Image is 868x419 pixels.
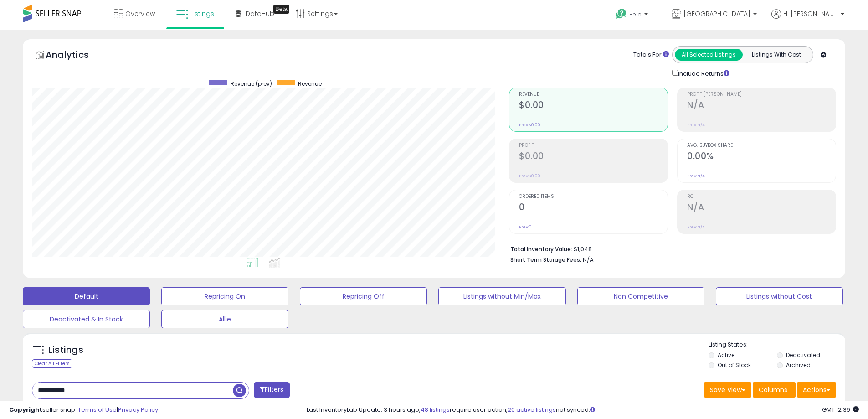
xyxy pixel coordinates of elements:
[510,256,581,264] b: Short Term Storage Fees:
[161,287,288,305] button: Repricing On
[687,202,836,214] h2: N/A
[687,143,836,148] span: Avg. Buybox Share
[32,359,72,368] div: Clear All Filters
[23,287,150,305] button: Default
[704,382,751,398] button: Save View
[519,100,668,112] h2: $0.00
[675,49,743,61] button: All Selected Listings
[665,68,740,78] div: Include Returns
[687,92,836,97] span: Profit [PERSON_NAME]
[687,122,705,128] small: Prev: N/A
[683,9,750,18] span: [GEOGRAPHIC_DATA]
[577,287,704,305] button: Non Competitive
[709,341,845,349] p: Listing States:
[254,382,289,398] button: Filters
[687,194,836,199] span: ROI
[616,8,627,20] i: Get Help
[307,406,859,414] div: Last InventoryLab Update: 3 hours ago, require user action, not synced.
[190,9,214,18] span: Listings
[716,287,843,305] button: Listings without Cost
[687,100,836,112] h2: N/A
[519,202,668,214] h2: 0
[786,361,811,369] label: Archived
[783,9,838,18] span: Hi [PERSON_NAME]
[421,405,450,414] a: 48 listings
[633,51,669,59] div: Totals For
[508,405,556,414] a: 20 active listings
[510,243,829,254] li: $1,048
[78,405,117,414] a: Terms of Use
[300,287,427,305] button: Repricing Off
[687,151,836,163] h2: 0.00%
[687,173,705,179] small: Prev: N/A
[273,5,289,14] div: Tooltip anchor
[298,80,322,88] span: Revenue
[519,151,668,163] h2: $0.00
[519,224,532,230] small: Prev: 0
[161,310,288,328] button: Allie
[742,49,810,61] button: Listings With Cost
[46,48,107,63] h5: Analytics
[519,122,540,128] small: Prev: $0.00
[9,406,158,414] div: seller snap | |
[519,143,668,148] span: Profit
[9,405,42,414] strong: Copyright
[822,405,859,414] span: 2025-09-12 12:39 GMT
[246,9,274,18] span: DataHub
[786,351,820,359] label: Deactivated
[771,9,844,30] a: Hi [PERSON_NAME]
[519,173,540,179] small: Prev: $0.00
[718,361,751,369] label: Out of Stock
[583,255,594,264] span: N/A
[48,344,83,357] h5: Listings
[510,245,572,253] b: Total Inventory Value:
[438,287,565,305] button: Listings without Min/Max
[797,382,836,398] button: Actions
[687,224,705,230] small: Prev: N/A
[609,1,657,30] a: Help
[118,405,158,414] a: Privacy Policy
[23,310,150,328] button: Deactivated & In Stock
[718,351,734,359] label: Active
[629,10,642,18] span: Help
[759,385,787,394] span: Columns
[519,194,668,199] span: Ordered Items
[753,382,796,398] button: Columns
[519,92,668,97] span: Revenue
[231,80,272,88] span: Revenue (prev)
[125,9,155,18] span: Overview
